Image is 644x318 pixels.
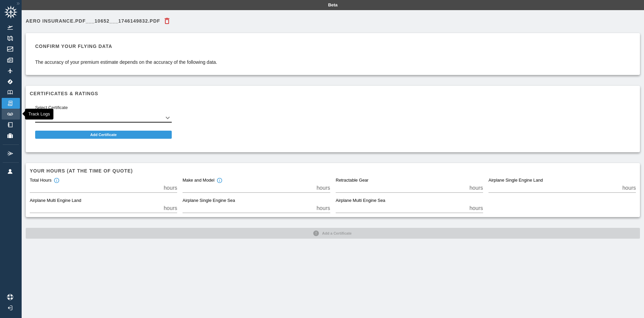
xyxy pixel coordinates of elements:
[622,184,636,192] p: hours
[26,19,160,23] h6: Aero Insurance.pdf___10652___1746149832.pdf
[336,178,368,184] label: Retractable Gear
[35,131,172,139] button: Add Certificate
[35,59,217,65] p: The accuracy of your premium estimate depends on the accuracy of the following data.
[336,198,385,204] label: Airplane Multi Engine Sea
[30,90,636,97] h6: Certificates & Ratings
[316,204,330,212] p: hours
[30,167,636,175] h6: Your hours (at the time of quote)
[488,178,543,184] label: Airplane Single Engine Land
[316,184,330,192] p: hours
[53,178,59,184] svg: Total hours in fixed-wing aircraft
[217,178,223,184] svg: Total hours in the make and model of the insured aircraft
[183,198,235,204] label: Airplane Single Engine Sea
[164,204,177,212] p: hours
[183,178,222,184] div: Make and Model
[35,105,68,111] label: Select Certificate
[35,43,217,50] h6: Confirm your flying data
[164,184,177,192] p: hours
[30,198,81,204] label: Airplane Multi Engine Land
[470,184,483,192] p: hours
[470,204,483,212] p: hours
[30,178,59,184] div: Total Hours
